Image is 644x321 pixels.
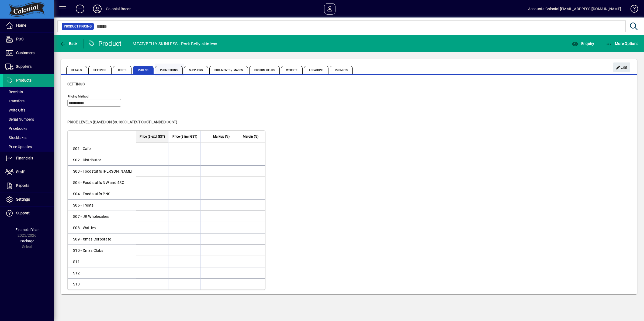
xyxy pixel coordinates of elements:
td: S03 - Foodstuffs [PERSON_NAME] [68,165,136,177]
a: Transfers [3,96,54,106]
td: S04 - Foodstuffs PNS [68,188,136,199]
button: Back [58,39,79,48]
button: Enquiry [570,39,595,48]
span: Documents / Images [209,66,248,74]
app-page-header-button: Back [54,39,84,48]
a: Staff [3,165,54,179]
span: More Options [606,41,639,46]
span: Back [60,41,78,46]
span: Markup (%) [213,134,230,139]
span: POS [16,37,23,41]
div: Colonial Bacon [106,5,131,13]
mat-label: Pricing method [68,95,89,98]
span: Financials [16,156,33,160]
td: S01 - Cafe [68,143,136,154]
a: Knowledge Base [626,1,637,19]
td: S13 [68,278,136,289]
td: S04 - Foodstuffs NW and 4SQ [68,177,136,188]
span: Locations [304,66,328,74]
span: Serial Numbers [5,117,34,121]
a: Customers [3,46,54,60]
td: S07 - JR Wholesalers [68,211,136,222]
a: Price Updates [3,142,54,151]
span: Write Offs [5,108,25,112]
span: Financial Year [15,228,39,232]
a: Stocktakes [3,133,54,142]
td: S09 - Xmas Corporate [68,233,136,245]
span: Support [16,211,30,215]
span: Package [20,239,34,243]
span: Price ($ excl GST) [140,134,165,139]
span: Price ($ incl GST) [172,134,197,139]
span: Settings [67,82,85,86]
span: Website [281,66,303,74]
span: Settings [88,66,112,74]
span: Customers [16,51,34,55]
span: Details [66,66,87,74]
a: Receipts [3,87,54,96]
td: S06 - Trents [68,199,136,211]
a: Financials [3,152,54,165]
span: Receipts [5,90,23,94]
a: Serial Numbers [3,115,54,124]
span: Margin (%) [243,134,258,139]
span: Enquiry [572,41,594,46]
span: Staff [16,170,25,174]
span: Prompts [330,66,353,74]
span: Product Pricing [64,24,92,29]
span: Suppliers [184,66,208,74]
span: Price Updates [5,145,32,149]
span: Stocktakes [5,135,27,140]
span: Suppliers [16,64,32,69]
span: Products [16,78,32,82]
a: Reports [3,179,54,193]
a: Pricebooks [3,124,54,133]
span: Home [16,23,26,27]
button: More Options [604,39,640,48]
a: Support [3,207,54,220]
button: Edit [613,62,630,72]
td: S08 - Watties [68,222,136,233]
div: MEAT/BELLY SKINLESS - Pork Belly skinless [133,40,217,48]
button: Add [71,4,89,14]
td: S11 - [68,256,136,267]
span: Edit [616,63,628,72]
a: Settings [3,193,54,206]
span: Custom Fields [249,66,279,74]
div: Product [88,39,122,48]
span: Pricing [133,66,154,74]
a: POS [3,33,54,46]
span: Settings [16,197,30,201]
a: Suppliers [3,60,54,74]
td: S10 - Xmas Clubs [68,245,136,256]
span: Reports [16,183,29,188]
div: Accounts Colonial [EMAIL_ADDRESS][DOMAIN_NAME] [528,5,621,13]
span: Pricebooks [5,126,27,131]
button: Profile [89,4,106,14]
td: S12 - [68,267,136,278]
span: Transfers [5,99,25,103]
span: Costs [113,66,132,74]
a: Write Offs [3,106,54,115]
td: S02 - Distributor [68,154,136,165]
span: Price levels (based on $8.1800 Latest cost landed cost) [67,120,177,124]
a: Home [3,19,54,32]
span: Promotions [155,66,183,74]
